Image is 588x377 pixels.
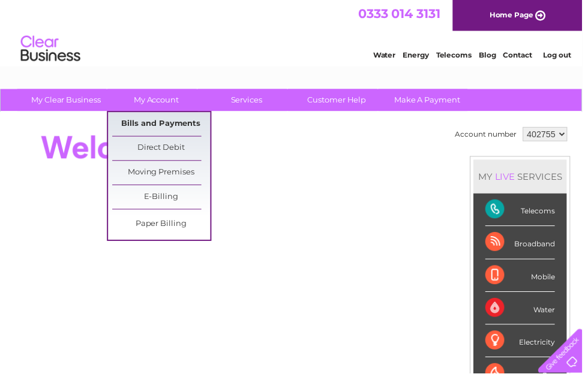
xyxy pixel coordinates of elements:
[362,6,445,21] a: 0333 014 3131
[457,125,525,146] td: Account number
[490,295,560,328] div: Water
[490,262,560,295] div: Mobile
[484,51,501,60] a: Blog
[113,187,212,211] a: E-Billing
[11,7,578,58] div: Clear Business is a trading name of Verastar Limited (registered in [GEOGRAPHIC_DATA] No. 3667643...
[109,90,208,112] a: My Account
[20,31,82,68] img: logo.png
[407,51,433,60] a: Energy
[548,51,577,60] a: Log out
[508,51,538,60] a: Contact
[490,195,560,228] div: Telecoms
[377,51,400,60] a: Water
[291,90,390,112] a: Customer Help
[478,161,572,195] div: MY SERVICES
[113,162,212,186] a: Moving Premises
[113,138,212,162] a: Direct Debit
[113,215,212,239] a: Paper Billing
[382,90,481,112] a: Make A Payment
[200,90,299,112] a: Services
[17,90,116,112] a: My Clear Business
[490,228,560,261] div: Broadband
[490,328,560,361] div: Electricity
[113,113,212,137] a: Bills and Payments
[440,51,476,60] a: Telecoms
[497,173,523,184] div: LIVE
